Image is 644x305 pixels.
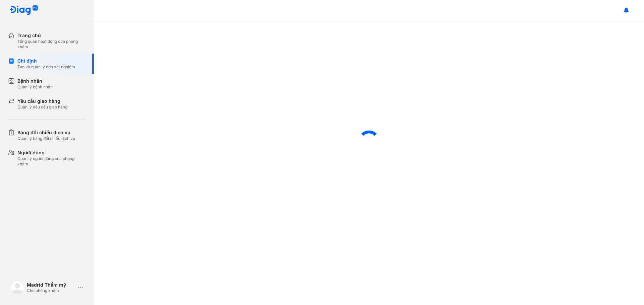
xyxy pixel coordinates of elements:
[17,129,75,136] div: Bảng đối chiếu dịch vụ
[11,281,24,294] img: logo
[17,58,75,64] div: Chỉ định
[17,98,67,104] div: Yêu cầu giao hàng
[27,288,75,293] div: Chủ phòng khám
[17,156,86,167] div: Quản lý người dùng của phòng khám
[17,64,75,70] div: Tạo và quản lý đơn xét nghiệm
[17,149,86,156] div: Người dùng
[17,136,75,141] div: Quản lý bảng đối chiếu dịch vụ
[17,84,53,90] div: Quản lý bệnh nhân
[27,282,75,288] div: Madrid Thẩm mỹ
[17,39,86,50] div: Tổng quan hoạt động của phòng khám
[17,104,67,110] div: Quản lý yêu cầu giao hàng
[17,32,86,39] div: Trang chủ
[9,5,38,16] img: logo
[17,78,53,84] div: Bệnh nhân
